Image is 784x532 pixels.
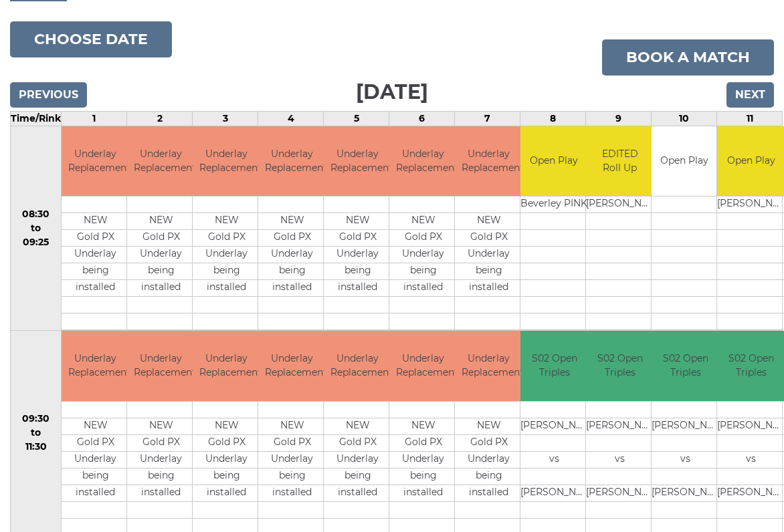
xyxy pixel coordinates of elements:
[258,485,326,501] td: installed
[520,331,588,401] td: S02 Open Triples
[717,111,783,126] td: 11
[455,213,522,230] td: NEW
[193,263,260,280] td: being
[62,434,129,451] td: Gold PX
[258,418,326,434] td: NEW
[324,247,391,263] td: Underlay
[520,126,587,196] td: Open Play
[726,82,774,108] input: Next
[193,485,260,501] td: installed
[652,451,719,468] td: vs
[11,111,62,126] td: Time/Rink
[455,451,522,468] td: Underlay
[10,21,172,57] button: Choose date
[389,485,457,501] td: installed
[586,196,654,213] td: [PERSON_NAME]
[324,126,391,196] td: Underlay Replacement
[62,247,129,263] td: Underlay
[127,111,193,126] td: 2
[127,263,195,280] td: being
[586,485,654,501] td: [PERSON_NAME]
[258,263,326,280] td: being
[602,39,774,76] a: Book a match
[520,485,588,501] td: [PERSON_NAME]
[455,263,522,280] td: being
[62,111,127,126] td: 1
[258,126,326,196] td: Underlay Replacement
[127,468,195,485] td: being
[193,468,260,485] td: being
[324,213,391,230] td: NEW
[389,230,457,247] td: Gold PX
[258,247,326,263] td: Underlay
[389,451,457,468] td: Underlay
[62,280,129,297] td: installed
[258,111,324,126] td: 4
[389,434,457,451] td: Gold PX
[389,126,457,196] td: Underlay Replacement
[62,331,129,401] td: Underlay Replacement
[455,126,522,196] td: Underlay Replacement
[258,280,326,297] td: installed
[62,213,129,230] td: NEW
[586,331,654,401] td: S02 Open Triples
[127,126,195,196] td: Underlay Replacement
[193,451,260,468] td: Underlay
[324,485,391,501] td: installed
[389,280,457,297] td: installed
[62,126,129,196] td: Underlay Replacement
[520,196,587,213] td: Beverley PINK
[586,451,654,468] td: vs
[324,111,389,126] td: 5
[258,434,326,451] td: Gold PX
[652,418,719,434] td: [PERSON_NAME]
[520,451,588,468] td: vs
[127,247,195,263] td: Underlay
[193,230,260,247] td: Gold PX
[193,434,260,451] td: Gold PX
[62,263,129,280] td: being
[11,126,62,331] td: 08:30 to 09:25
[586,111,652,126] td: 9
[455,280,522,297] td: installed
[324,468,391,485] td: being
[455,230,522,247] td: Gold PX
[586,126,654,196] td: EDITED Roll Up
[258,213,326,230] td: NEW
[127,230,195,247] td: Gold PX
[652,485,719,501] td: [PERSON_NAME]
[652,111,717,126] td: 10
[127,418,195,434] td: NEW
[127,485,195,501] td: installed
[520,418,588,434] td: [PERSON_NAME]
[193,213,260,230] td: NEW
[324,434,391,451] td: Gold PX
[62,418,129,434] td: NEW
[258,331,326,401] td: Underlay Replacement
[193,126,260,196] td: Underlay Replacement
[389,247,457,263] td: Underlay
[193,331,260,401] td: Underlay Replacement
[455,418,522,434] td: NEW
[324,263,391,280] td: being
[455,434,522,451] td: Gold PX
[455,485,522,501] td: installed
[127,280,195,297] td: installed
[127,434,195,451] td: Gold PX
[389,331,457,401] td: Underlay Replacement
[389,263,457,280] td: being
[389,468,457,485] td: being
[389,111,455,126] td: 6
[193,247,260,263] td: Underlay
[652,126,716,196] td: Open Play
[62,451,129,468] td: Underlay
[586,418,654,434] td: [PERSON_NAME]
[193,418,260,434] td: NEW
[62,485,129,501] td: installed
[324,280,391,297] td: installed
[455,111,520,126] td: 7
[193,111,258,126] td: 3
[389,418,457,434] td: NEW
[62,468,129,485] td: being
[10,82,87,108] input: Previous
